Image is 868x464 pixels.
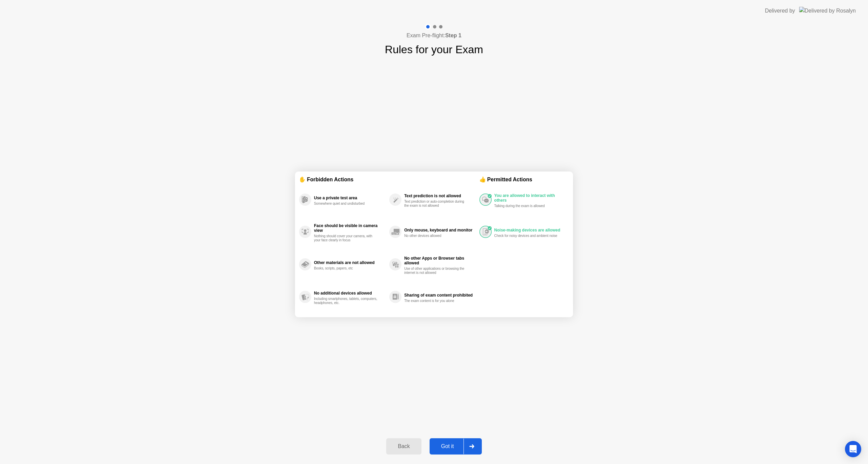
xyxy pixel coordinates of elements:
[494,193,566,203] div: You are allowed to interact with others
[388,443,419,449] div: Back
[404,299,468,303] div: The exam content is for you alone
[407,32,461,40] h4: Exam Pre-flight:
[404,200,468,208] div: Text prediction or auto-completion during the exam is not allowed
[494,228,566,233] div: Noise-making devices are allowed
[494,204,558,208] div: Talking during the exam is allowed
[845,441,861,457] div: Open Intercom Messenger
[494,234,558,238] div: Check for noisy devices and ambient noise
[404,267,468,275] div: Use of other applications or browsing the internet is not allowed
[404,256,476,265] div: No other Apps or Browser tabs allowed
[432,443,463,449] div: Got it
[404,228,476,233] div: Only mouse, keyboard and monitor
[314,196,386,200] div: Use a private test area
[314,260,386,265] div: Other materials are not allowed
[314,297,378,305] div: Including smartphones, tablets, computers, headphones, etc.
[479,176,569,183] div: 👍 Permitted Actions
[314,223,386,233] div: Face should be visible in camera view
[299,176,479,183] div: ✋ Forbidden Actions
[799,7,856,15] img: Delivered by Rosalyn
[314,202,378,206] div: Somewhere quiet and undisturbed
[385,41,483,58] h1: Rules for your Exam
[314,291,386,296] div: No additional devices allowed
[430,438,482,455] button: Got it
[404,194,476,198] div: Text prediction is not allowed
[404,234,468,238] div: No other devices allowed
[404,293,476,298] div: Sharing of exam content prohibited
[765,7,795,15] div: Delivered by
[386,438,421,455] button: Back
[314,266,378,270] div: Books, scripts, papers, etc
[314,234,378,242] div: Nothing should cover your camera, with your face clearly in focus
[445,33,461,38] b: Step 1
